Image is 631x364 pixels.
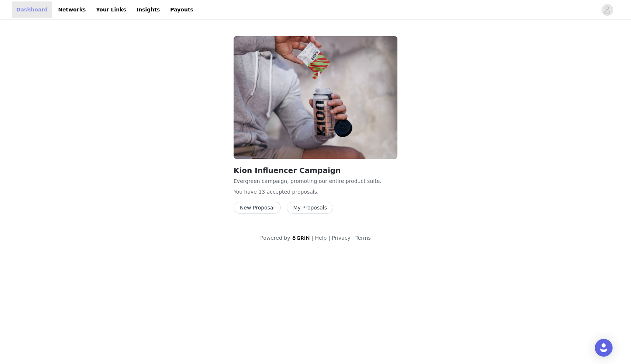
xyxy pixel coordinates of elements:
[92,1,131,18] a: Your Links
[54,1,90,18] a: Networks
[234,177,397,185] p: Evergreen campaign, promoting our entire product suite.
[287,202,333,214] button: My Proposals
[234,165,397,176] h2: Kion Influencer Campaign
[328,235,330,241] span: |
[315,235,327,241] a: Help
[132,1,164,18] a: Insights
[260,235,290,241] span: Powered by
[355,235,370,241] a: Terms
[312,235,314,241] span: |
[234,202,281,214] button: New Proposal
[604,4,611,16] div: avatar
[234,36,397,159] img: Kion
[332,235,351,241] a: Privacy
[166,1,198,18] a: Payouts
[352,235,354,241] span: |
[234,188,397,196] p: You have 13 accepted proposal .
[12,1,52,18] a: Dashboard
[595,339,613,357] div: Open Intercom Messenger
[292,236,310,240] img: logo
[314,189,317,195] span: s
